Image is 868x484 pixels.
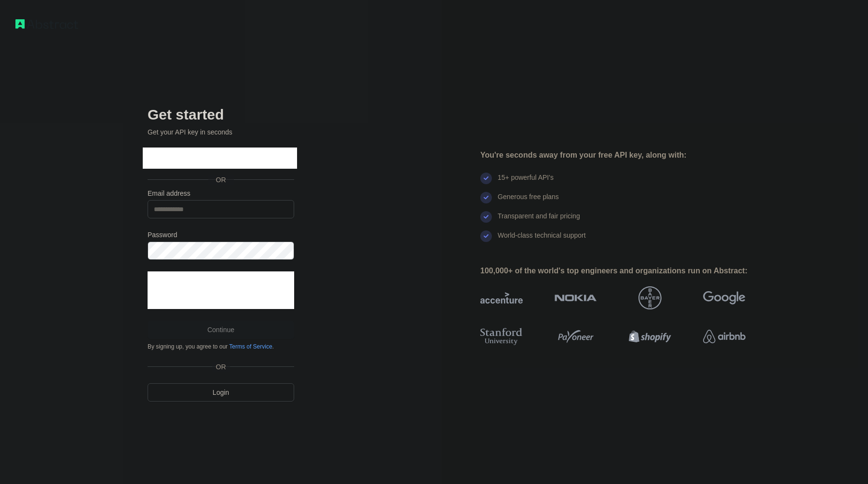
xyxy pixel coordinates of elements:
div: World-class technical support [498,230,586,250]
div: Transparent and fair pricing [498,211,580,230]
div: 100,000+ of the world's top engineers and organizations run on Abstract: [480,265,776,277]
p: Get your API key in seconds [148,127,294,137]
iframe: Sign in with Google Button [143,148,297,169]
img: airbnb [703,326,746,347]
span: OR [208,175,234,185]
label: Password [148,230,294,240]
iframe: reCAPTCHA [148,271,294,309]
div: 15+ powerful API's [498,173,554,192]
img: payoneer [555,326,597,347]
img: check mark [480,192,492,203]
img: check mark [480,173,492,184]
img: google [703,286,746,309]
img: bayer [638,286,662,309]
div: You're seconds away from your free API key, along with: [480,149,776,161]
div: By signing up, you agree to our . [148,343,294,350]
img: accenture [480,286,523,309]
img: stanford university [480,326,523,347]
label: Email address [148,188,294,198]
h2: Get started [148,106,294,123]
span: OR [212,362,230,372]
img: nokia [555,286,597,309]
img: check mark [480,211,492,223]
img: shopify [629,326,671,347]
img: check mark [480,230,492,242]
div: Generous free plans [498,192,559,211]
a: Login [148,383,294,402]
a: Terms of Service [229,343,272,350]
img: Workflow [15,19,78,29]
button: Continue [148,321,294,339]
